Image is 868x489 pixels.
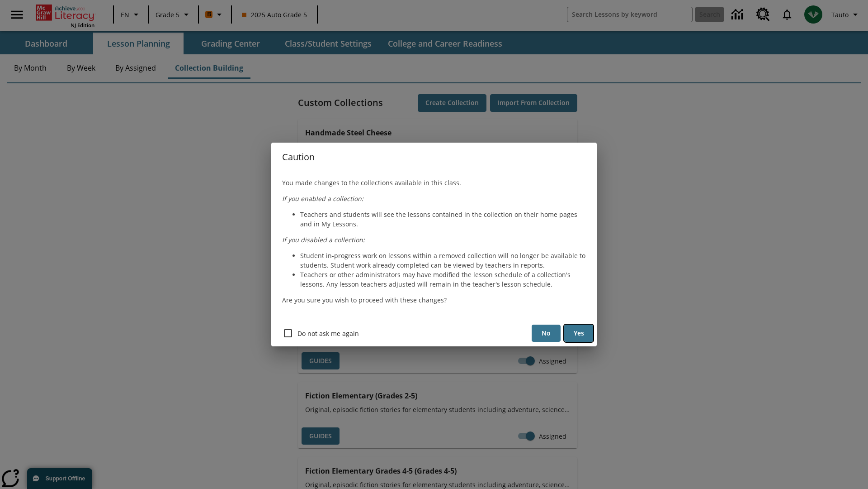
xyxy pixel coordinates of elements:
em: If you disabled a collection: [282,235,365,244]
em: If you enabled a collection: [282,194,363,203]
button: Yes [564,325,593,342]
li: Teachers and students will see the lessons contained in the collection on their home pages and in... [300,210,586,229]
p: Are you sure you wish to proceed with these changes? [282,295,586,305]
h4: Caution [271,143,597,172]
button: No [532,325,561,342]
p: You made changes to the collections available in this class. [282,178,586,187]
li: Teachers or other administrators may have modified the lesson schedule of a collection's lessons.... [300,270,586,289]
span: Do not ask me again [297,329,359,338]
li: Student in-progress work on lessons within a removed collection will no longer be available to st... [300,251,586,270]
